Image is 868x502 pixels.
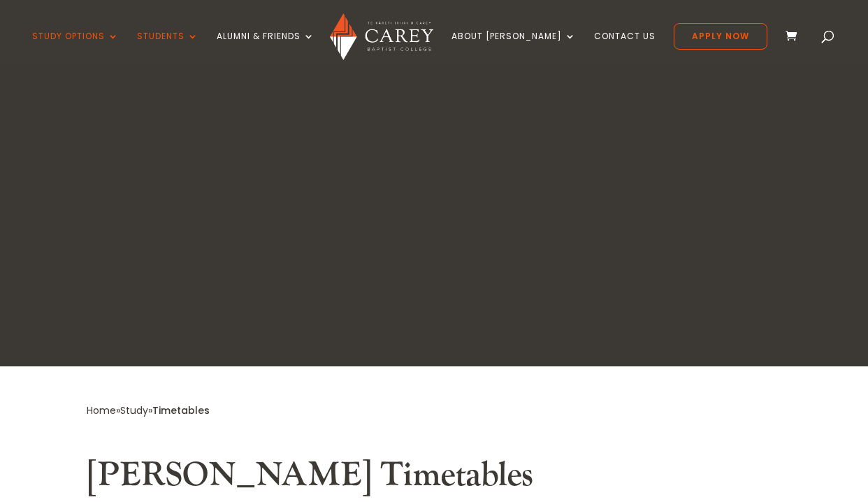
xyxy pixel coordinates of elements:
[451,31,576,64] a: About [PERSON_NAME]
[674,23,767,50] a: Apply Now
[152,403,210,417] span: Timetables
[594,31,656,64] a: Contact Us
[120,403,148,417] a: Study
[330,13,433,60] img: Carey Baptist College
[137,31,198,64] a: Students
[87,403,210,417] span: » »
[217,31,314,64] a: Alumni & Friends
[87,403,116,417] a: Home
[32,31,119,64] a: Study Options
